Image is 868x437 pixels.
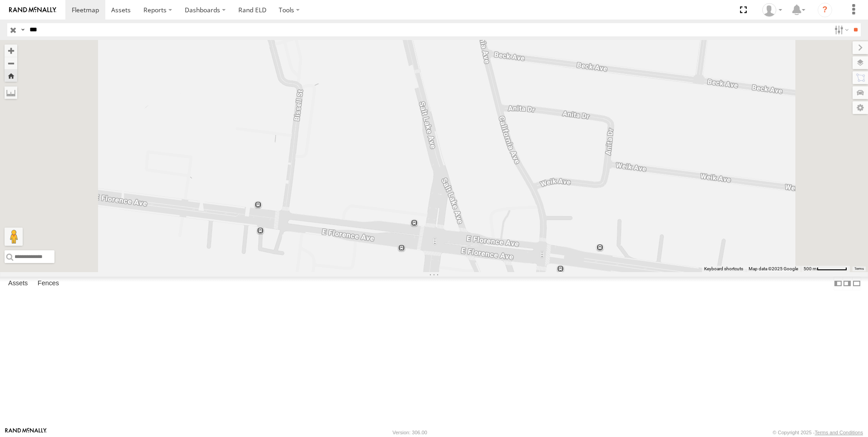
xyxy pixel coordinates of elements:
a: Terms (opens in new tab) [854,267,864,271]
div: Norma Casillas [759,3,785,17]
button: Zoom in [5,45,17,57]
button: Zoom out [5,57,17,70]
label: Measure [5,86,17,99]
div: Version: 306.00 [393,430,427,435]
label: Fences [33,277,64,290]
label: Dock Summary Table to the Left [833,277,843,290]
span: Map data ©2025 Google [749,266,798,271]
i: ? [818,3,832,17]
button: Drag Pegman onto the map to open Street View [5,228,23,246]
label: Hide Summary Table [852,277,861,290]
img: rand-logo.svg [9,7,56,13]
label: Assets [4,277,32,290]
label: Dock Summary Table to the Right [843,277,852,290]
button: Map Scale: 500 m per 63 pixels [801,266,850,272]
div: © Copyright 2025 - [773,430,863,435]
button: Zoom Home [5,70,17,82]
span: 500 m [804,266,817,271]
label: Map Settings [853,101,868,114]
label: Search Query [19,23,26,36]
a: Visit our Website [5,428,47,437]
button: Keyboard shortcuts [704,266,743,272]
label: Search Filter Options [831,23,850,36]
a: Terms and Conditions [815,430,863,435]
